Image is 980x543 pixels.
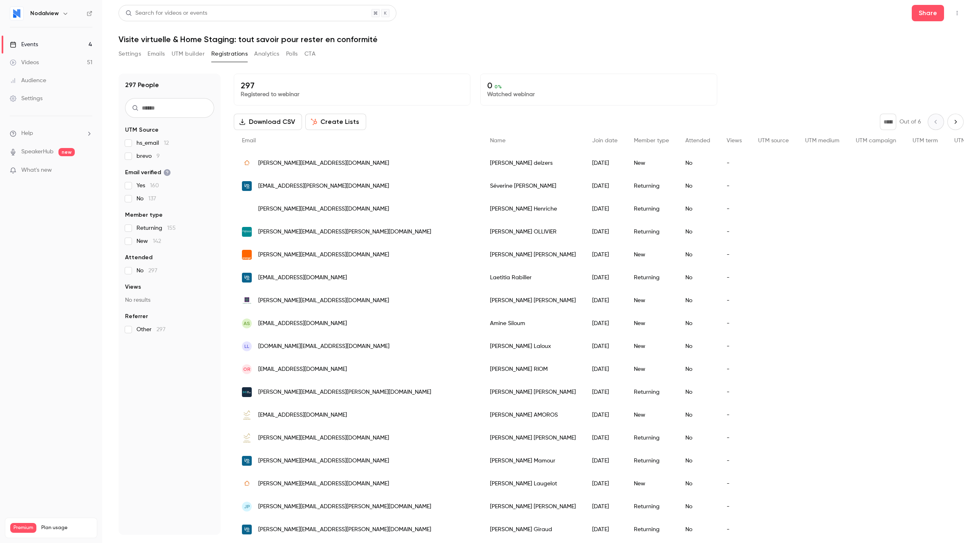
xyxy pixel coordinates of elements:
p: Out of 6 [899,118,921,126]
div: - [718,358,750,381]
div: - [718,495,750,518]
div: - [718,518,750,541]
span: 155 [167,225,176,231]
div: [PERSON_NAME] [PERSON_NAME] [482,495,584,518]
div: No [677,495,718,518]
li: help-dropdown-opener [10,129,92,138]
span: 297 [157,327,166,332]
span: [PERSON_NAME][EMAIL_ADDRESS][DOMAIN_NAME] [258,480,389,488]
span: [PERSON_NAME][EMAIL_ADDRESS][DOMAIN_NAME] [258,205,389,213]
button: Share [912,5,944,21]
span: [EMAIL_ADDRESS][PERSON_NAME][DOMAIN_NAME] [258,182,389,191]
span: [PERSON_NAME][EMAIL_ADDRESS][DOMAIN_NAME] [258,159,389,168]
div: [DATE] [584,220,626,243]
div: No [677,518,718,541]
img: agencethom.com [242,296,252,305]
img: ladresse.com [242,227,252,237]
div: [DATE] [584,358,626,381]
div: - [718,289,750,312]
span: Premium [10,523,36,533]
button: Emails [148,47,165,61]
div: - [718,335,750,358]
img: ami83.com [242,410,252,420]
span: Views [727,138,742,144]
span: LL [244,343,249,350]
div: Returning [626,426,677,449]
div: [DATE] [584,404,626,426]
button: Analytics [254,47,280,61]
span: Views [125,283,141,291]
p: 0 [487,81,710,90]
span: Email [242,138,256,144]
div: No [677,243,718,266]
span: UTM Source [125,126,159,134]
img: expertimo.com [242,433,252,443]
div: [PERSON_NAME] Henriche [482,197,584,220]
img: iadfrance.fr [242,181,252,191]
div: No [677,152,718,175]
p: 297 [241,81,463,90]
span: [PERSON_NAME][EMAIL_ADDRESS][DOMAIN_NAME] [258,457,389,465]
div: - [718,449,750,472]
span: [EMAIL_ADDRESS][DOMAIN_NAME] [258,319,347,328]
span: 160 [150,183,159,188]
span: New [136,237,161,245]
h1: 297 People [125,80,159,90]
span: Name [490,138,506,144]
span: [EMAIL_ADDRESS][DOMAIN_NAME] [258,365,347,374]
div: [PERSON_NAME] delzers [482,152,584,175]
div: Returning [626,266,677,289]
div: Returning [626,495,677,518]
div: Returning [626,449,677,472]
span: [EMAIL_ADDRESS][DOMAIN_NAME] [258,411,347,420]
div: [PERSON_NAME] Giraud [482,518,584,541]
div: - [718,243,750,266]
div: No [677,266,718,289]
div: Returning [626,197,677,220]
div: - [718,220,750,243]
div: [PERSON_NAME] [PERSON_NAME] [482,381,584,404]
div: [DATE] [584,335,626,358]
button: Settings [119,47,141,61]
span: 0 % [494,84,502,90]
p: No results [125,296,214,304]
img: iadfrance.fr [242,525,252,534]
span: [PERSON_NAME][EMAIL_ADDRESS][PERSON_NAME][DOMAIN_NAME] [258,525,431,534]
div: [DATE] [584,312,626,335]
div: New [626,404,677,426]
span: Yes [136,182,159,190]
div: - [718,312,750,335]
span: [PERSON_NAME][EMAIL_ADDRESS][PERSON_NAME][DOMAIN_NAME] [258,228,431,236]
div: [DATE] [584,426,626,449]
button: Polls [286,47,298,61]
div: Laetitia Rabiller [482,266,584,289]
div: - [718,175,750,197]
span: new [58,148,75,156]
button: UTM builder [172,47,205,61]
div: [DATE] [584,495,626,518]
span: 297 [148,268,157,274]
span: [PERSON_NAME][EMAIL_ADDRESS][DOMAIN_NAME] [258,251,389,259]
div: [PERSON_NAME] Laloux [482,335,584,358]
span: brevo [136,152,160,160]
button: Create Lists [305,114,366,130]
div: New [626,312,677,335]
img: safti.fr [242,479,252,489]
div: Returning [626,220,677,243]
div: New [626,472,677,495]
span: JP [244,503,250,510]
div: New [626,358,677,381]
div: No [677,175,718,197]
img: safti.fr [242,158,252,168]
div: [PERSON_NAME] AMOROS [482,404,584,426]
span: UTM source [758,138,789,144]
div: New [626,335,677,358]
div: Amine Siloum [482,312,584,335]
div: [PERSON_NAME] [PERSON_NAME] [482,289,584,312]
span: AS [244,320,250,327]
div: Returning [626,381,677,404]
div: - [718,426,750,449]
button: Download CSV [234,114,302,130]
h6: Nodalview [30,9,59,18]
div: [DATE] [584,243,626,266]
